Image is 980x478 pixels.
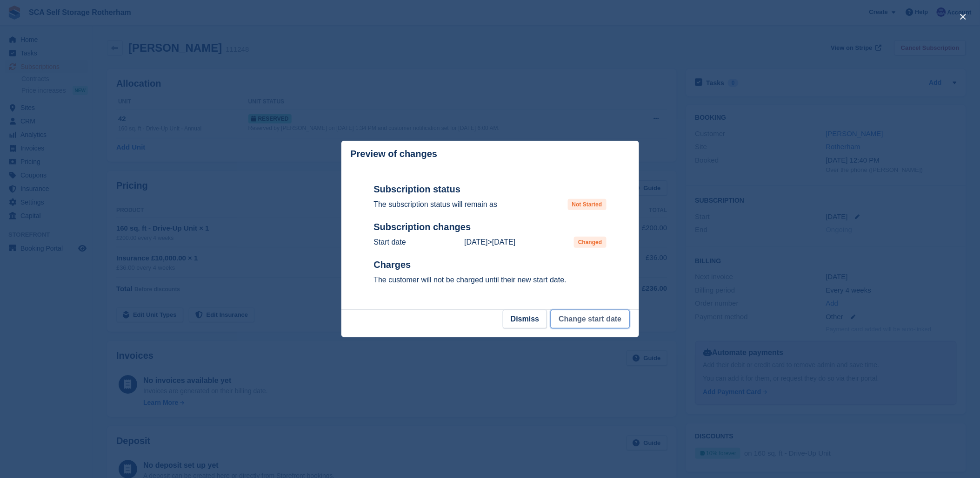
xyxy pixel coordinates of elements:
span: Changed [574,237,606,248]
p: Start date [374,237,406,248]
time: 2025-10-12 23:00:00 UTC [492,238,515,246]
button: Dismiss [503,310,547,328]
time: 2025-10-31 01:00:00 UTC [464,238,487,246]
p: The customer will not be charged until their new start date. [374,274,607,286]
span: Not Started [568,199,607,210]
button: close [956,9,971,24]
h2: Charges [374,259,607,271]
p: Preview of changes [351,149,438,159]
button: Change start date [551,310,629,328]
p: The subscription status will remain as [374,199,498,210]
h2: Subscription changes [374,221,607,233]
h2: Subscription status [374,184,607,195]
p: > [464,237,515,248]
